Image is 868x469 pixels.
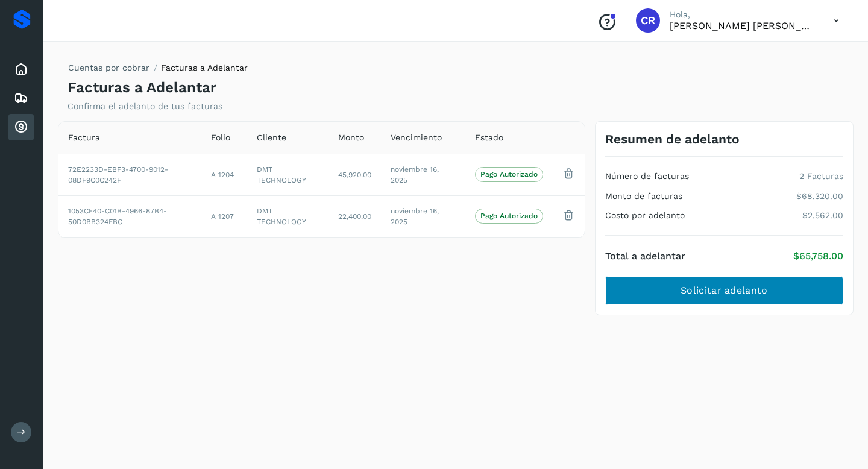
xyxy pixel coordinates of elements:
nav: breadcrumb [68,61,248,79]
p: Pago Autorizado [480,212,538,220]
h4: Total a adelantar [605,250,685,262]
div: Embarques [8,85,34,112]
td: DMT TECHNOLOGY [247,195,329,237]
h4: Costo por adelanto [605,210,685,221]
h4: Número de facturas [605,171,689,181]
p: Pago Autorizado [480,170,538,178]
p: $65,758.00 [793,250,843,262]
span: 45,920.00 [338,171,371,179]
span: Estado [475,131,503,144]
div: Cuentas por cobrar [8,114,34,140]
button: Solicitar adelanto [605,276,843,305]
span: noviembre 16, 2025 [391,165,439,184]
p: CARLOS RODOLFO BELLI PEDRAZA [670,20,814,31]
span: Monto [338,131,364,144]
span: Facturas a Adelantar [161,63,248,72]
td: A 1207 [201,195,247,237]
div: Inicio [8,56,34,83]
td: A 1204 [201,154,247,195]
p: Hola, [670,10,814,20]
h4: Monto de facturas [605,191,682,201]
p: $2,562.00 [802,210,843,221]
td: DMT TECHNOLOGY [247,154,329,195]
span: Vencimiento [391,131,442,144]
h4: Facturas a Adelantar [68,79,216,96]
p: Confirma el adelanto de tus facturas [68,101,222,112]
span: Factura [68,131,100,144]
span: Cliente [257,131,286,144]
p: $68,320.00 [796,191,843,201]
p: 2 Facturas [799,171,843,181]
td: 72E2233D-EBF3-4700-9012-08DF9C0C242F [58,154,201,195]
span: noviembre 16, 2025 [391,207,439,226]
span: Folio [211,131,230,144]
td: 1053CF40-C01B-4966-87B4-50D0BB324FBC [58,195,201,237]
a: Cuentas por cobrar [68,63,149,72]
span: 22,400.00 [338,212,371,221]
h3: Resumen de adelanto [605,131,740,146]
span: Solicitar adelanto [681,284,767,297]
